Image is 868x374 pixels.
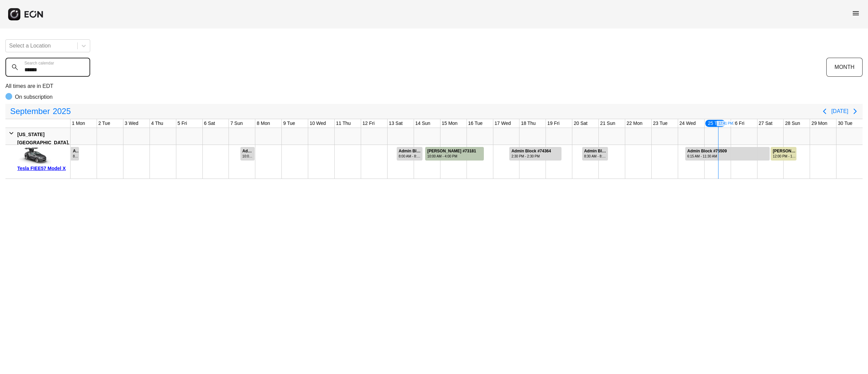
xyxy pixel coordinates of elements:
div: 6:15 AM - 11:30 AM [687,154,727,159]
div: 10:00 AM - 4:00 PM [427,154,476,159]
div: 12:00 PM - 12:00 PM [773,154,796,159]
div: Rented for 1 days by Rafael Cespedes Current status is verified [770,145,797,161]
div: 6 Sat [203,119,217,128]
div: 27 Sat [757,119,774,128]
div: 30 Tue [836,119,854,128]
div: 26 Fri [731,119,746,128]
div: Rented for 3 days by Cedric Belanger Current status is completed [425,145,484,161]
div: 21 Sun [599,119,616,128]
div: Rented for 2 days by Admin Block Current status is rental [71,145,79,161]
div: 2 Tue [97,119,112,128]
div: 8 Mon [255,119,271,128]
span: 2025 [51,105,72,118]
div: 12 Fri [361,119,376,128]
div: 9 Tue [282,119,296,128]
div: 23 Tue [652,119,669,128]
div: 5 Fri [176,119,189,128]
div: Admin Block #71021 [73,149,78,154]
div: 16 Tue [467,119,484,128]
div: [PERSON_NAME] #73181 [427,149,476,154]
div: Rented for 2 days by Admin Block Current status is rental [509,145,562,161]
div: Admin Block #74364 [511,149,551,154]
div: Admin Block #75509 [687,149,727,154]
div: Rented for 1 days by Admin Block Current status is rental [582,145,608,161]
div: 11 Thu [335,119,352,128]
div: 19 Fri [546,119,561,128]
div: Admin Block #74794 [584,149,607,154]
div: 10 Wed [308,119,327,128]
div: 22 Mon [625,119,644,128]
div: 4 Thu [150,119,165,128]
div: 7 Sun [229,119,244,128]
div: Admin Block #73867 [399,149,422,154]
div: 1 Mon [71,119,86,128]
div: 24 Wed [678,119,697,128]
div: 8:00 AM - 8:00 AM [73,154,78,159]
div: 25 Thu [705,119,726,128]
button: Previous page [818,105,831,118]
div: 15 Mon [440,119,459,128]
div: 14 Sun [414,119,432,128]
div: 8:30 AM - 8:30 AM [584,154,607,159]
div: Rented for 1 days by Admin Block Current status is rental [240,145,255,161]
div: [PERSON_NAME] #75497 [773,149,796,154]
div: 8:00 AM - 8:00 AM [399,154,422,159]
div: 10:00 AM - 11:30 PM [242,154,254,159]
div: Tesla FIEE57 Model X [17,164,68,172]
div: 28 Sun [784,119,801,128]
button: September2025 [6,105,75,118]
label: Search calendar [24,60,54,66]
div: Admin Block #72974 [242,149,254,154]
img: car [17,147,51,164]
span: menu [852,9,860,17]
button: Next page [848,105,862,118]
div: 29 Mon [810,119,829,128]
div: 2:30 PM - 2:30 PM [511,154,551,159]
div: 17 Wed [493,119,512,128]
p: On subscription [15,93,53,101]
div: [US_STATE][GEOGRAPHIC_DATA], [GEOGRAPHIC_DATA] [17,130,69,155]
div: 20 Sat [572,119,589,128]
button: [DATE] [831,105,848,117]
span: September [9,105,51,118]
p: All times are in EDT [5,82,863,90]
div: Rented for 1 days by Admin Block Current status is rental [396,145,423,161]
div: 3 Wed [123,119,140,128]
button: MONTH [826,58,863,77]
div: 18 Thu [519,119,537,128]
div: 13 Sat [388,119,404,128]
div: Rented for 4 days by Admin Block Current status is rental [685,145,770,161]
